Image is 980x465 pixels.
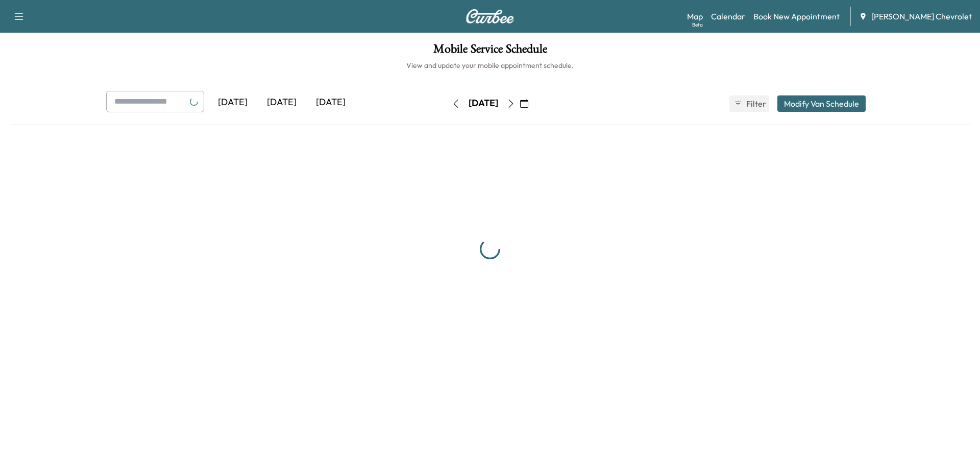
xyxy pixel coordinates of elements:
[871,10,972,22] span: [PERSON_NAME] Chevrolet
[692,21,703,29] div: Beta
[777,95,866,112] button: Modify Van Schedule
[10,60,970,70] h6: View and update your mobile appointment schedule.
[10,43,970,60] h1: Mobile Service Schedule
[711,10,745,22] a: Calendar
[753,10,840,22] a: Book New Appointment
[729,95,769,112] button: Filter
[469,97,498,110] div: [DATE]
[687,10,703,22] a: MapBeta
[257,91,306,114] div: [DATE]
[208,91,257,114] div: [DATE]
[306,91,355,114] div: [DATE]
[746,97,765,110] span: Filter
[465,9,514,23] img: Curbee Logo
